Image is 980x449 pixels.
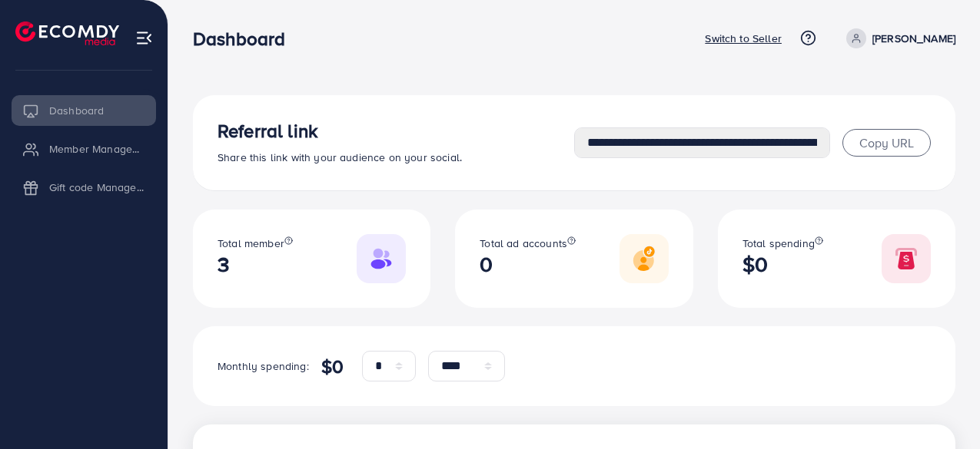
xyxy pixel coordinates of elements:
[218,150,462,165] span: Share this link with your audience on your social.
[321,355,344,378] h4: $0
[480,236,567,251] span: Total ad accounts
[620,234,669,283] img: Responsive image
[357,234,406,283] img: Responsive image
[218,357,309,375] p: Monthly spending:
[218,236,284,251] span: Total member
[135,29,153,47] img: menu
[859,134,914,151] span: Copy URL
[218,252,293,277] h2: 3
[742,236,815,251] span: Total spending
[742,252,823,277] h2: $0
[193,28,297,50] h3: Dashboard
[480,252,576,277] h2: 0
[842,129,931,157] button: Copy URL
[872,29,955,48] p: [PERSON_NAME]
[218,120,574,142] h3: Referral link
[15,21,119,45] img: logo
[882,234,931,283] img: Responsive image
[705,29,782,48] p: Switch to Seller
[840,28,955,48] a: [PERSON_NAME]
